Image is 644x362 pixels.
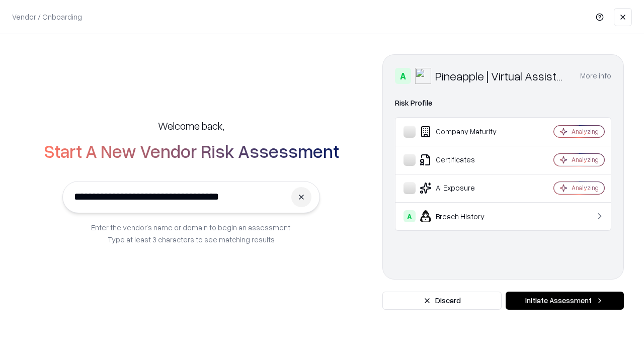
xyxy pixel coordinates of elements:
div: Risk Profile [395,97,611,109]
div: A [404,210,416,222]
button: Initiate Assessment [506,292,624,310]
div: Analyzing [572,184,599,192]
p: Enter the vendor’s name or domain to begin an assessment. Type at least 3 characters to see match... [91,221,292,245]
img: Pineapple | Virtual Assistant Agency [415,68,431,84]
div: Breach History [404,210,524,222]
h5: Welcome back, [158,119,224,133]
button: More info [580,67,611,85]
h2: Start A New Vendor Risk Assessment [44,141,339,161]
div: Company Maturity [404,126,524,138]
div: AI Exposure [404,182,524,194]
div: Certificates [404,154,524,166]
div: Pineapple | Virtual Assistant Agency [435,68,568,84]
div: Analyzing [572,127,599,136]
div: Analyzing [572,155,599,164]
p: Vendor / Onboarding [12,12,82,22]
div: A [395,68,411,84]
button: Discard [382,292,502,310]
